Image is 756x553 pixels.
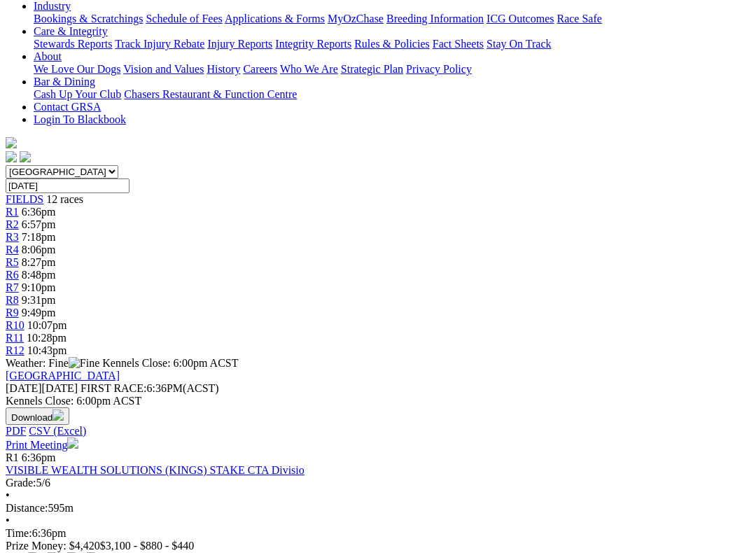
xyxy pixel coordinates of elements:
span: [DATE] [6,382,78,394]
a: PDF [6,425,26,437]
span: 12 races [46,193,83,205]
a: Contact GRSA [34,101,101,113]
a: Stewards Reports [34,38,112,50]
a: Schedule of Fees [146,13,222,24]
a: MyOzChase [328,13,384,24]
div: 5/6 [6,477,750,489]
a: R5 [6,256,19,268]
span: 10:28pm [27,332,66,344]
span: 6:36pm [22,451,56,463]
div: 6:36pm [6,527,750,540]
span: 6:36pm [22,206,56,218]
span: 9:10pm [22,281,56,293]
img: Fine [69,357,99,370]
div: Kennels Close: 6:00pm ACST [6,395,750,407]
a: Vision and Values [123,63,204,75]
span: R4 [6,244,19,255]
span: R1 [6,451,19,463]
a: Cash Up Your Club [34,88,121,100]
div: Care & Integrity [34,38,750,50]
span: [DATE] [6,382,42,394]
div: Industry [34,13,750,25]
div: Prize Money: $4,420 [6,540,750,552]
span: 8:06pm [22,244,56,255]
span: 10:43pm [27,344,67,356]
a: Bar & Dining [34,76,95,87]
a: Bookings & Scratchings [34,13,143,24]
span: Time: [6,527,32,539]
div: Bar & Dining [34,88,750,101]
a: Injury Reports [207,38,272,50]
a: R6 [6,269,19,281]
span: Weather: Fine [6,357,102,369]
a: FIELDS [6,193,43,205]
a: CSV (Excel) [29,425,86,437]
span: • [6,489,10,501]
a: VISIBLE WEALTH SOLUTIONS (KINGS) STAKE CTA Divisio [6,464,304,476]
span: 7:18pm [22,231,56,243]
a: [GEOGRAPHIC_DATA] [6,370,120,381]
span: FIRST RACE: [80,382,146,394]
a: Rules & Policies [354,38,430,50]
a: Race Safe [556,13,601,24]
a: R3 [6,231,19,243]
a: Login To Blackbook [34,113,126,125]
div: 595m [6,502,750,514]
span: 9:49pm [22,307,56,318]
a: Breeding Information [386,13,484,24]
a: Print Meeting [6,439,78,451]
a: We Love Our Dogs [34,63,120,75]
a: Fact Sheets [433,38,484,50]
span: 9:31pm [22,294,56,306]
span: Grade: [6,477,36,489]
div: About [34,63,750,76]
a: Stay On Track [486,38,551,50]
span: 6:57pm [22,218,56,230]
a: Chasers Restaurant & Function Centre [124,88,297,100]
a: Privacy Policy [406,63,472,75]
div: Download [6,425,750,437]
a: R2 [6,218,19,230]
span: 8:48pm [22,269,56,281]
a: Applications & Forms [225,13,325,24]
img: download.svg [52,409,64,421]
a: History [206,63,240,75]
span: Distance: [6,502,48,514]
span: 8:27pm [22,256,56,268]
a: R11 [6,332,24,344]
button: Download [6,407,69,425]
a: R8 [6,294,19,306]
span: Kennels Close: 6:00pm ACST [102,357,238,369]
span: 10:07pm [27,319,67,331]
a: R12 [6,344,24,356]
img: logo-grsa-white.png [6,137,17,148]
img: twitter.svg [20,151,31,162]
a: Care & Integrity [34,25,108,37]
a: R7 [6,281,19,293]
img: printer.svg [67,437,78,449]
span: $3,100 - $880 - $440 [100,540,195,552]
a: R1 [6,206,19,218]
span: • [6,514,10,526]
a: R9 [6,307,19,318]
a: Strategic Plan [341,63,403,75]
a: Track Injury Rebate [115,38,204,50]
a: Careers [243,63,277,75]
a: R10 [6,319,24,331]
img: facebook.svg [6,151,17,162]
a: ICG Outcomes [486,13,554,24]
a: Integrity Reports [275,38,351,50]
a: Who We Are [280,63,338,75]
input: Select date [6,178,129,193]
